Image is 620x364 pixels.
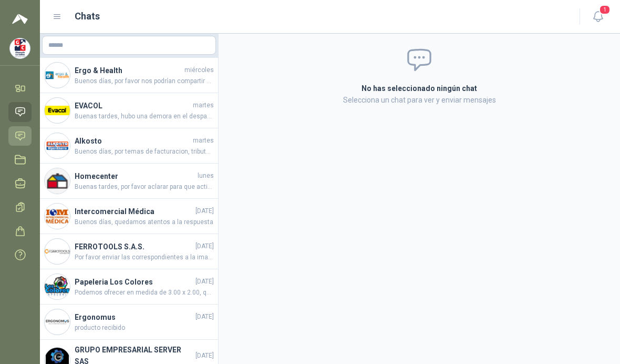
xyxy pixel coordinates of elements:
[75,323,214,333] span: producto recibido
[195,351,214,361] span: [DATE]
[193,100,214,110] span: martes
[195,206,214,216] span: [DATE]
[75,217,214,227] span: Buenos días, quedamos atentos a la respuesta
[198,171,214,181] span: lunes
[75,311,193,323] h4: Ergonomus
[75,9,100,24] h1: Chats
[45,204,70,229] img: Company Logo
[75,65,182,76] h4: Ergo & Health
[588,7,607,26] button: 1
[75,135,191,147] h4: Alkosto
[40,164,218,199] a: Company LogoHomecenterlunesBuenas tardes, por favor aclarar para que actividad necesitan este carro
[195,241,214,251] span: [DATE]
[75,276,193,288] h4: Papeleria Los Colores
[45,63,70,88] img: Company Logo
[40,305,218,340] a: Company LogoErgonomus[DATE]producto recibido
[184,65,214,75] span: miércoles
[40,93,218,128] a: Company LogoEVACOLmartesBuenas tardes, hubo una demora en el despacho, estarían llegando entre ma...
[75,112,214,122] span: Buenas tardes, hubo una demora en el despacho, estarían llegando entre mañana y el jueves. Guía S...
[45,239,70,264] img: Company Logo
[75,288,214,298] span: Podemos ofrecer en medida de 3.00 x 2.00, quedamos atentos para cargar precio
[236,94,603,106] p: Selecciona un chat para ver y enviar mensajes
[40,269,218,305] a: Company LogoPapeleria Los Colores[DATE]Podemos ofrecer en medida de 3.00 x 2.00, quedamos atentos...
[195,312,214,322] span: [DATE]
[193,136,214,146] span: martes
[45,309,70,335] img: Company Logo
[40,199,218,234] a: Company LogoIntercomercial Médica[DATE]Buenos días, quedamos atentos a la respuesta
[12,13,28,25] img: Logo peakr
[45,274,70,299] img: Company Logo
[40,128,218,164] a: Company LogoAlkostomartesBuenos días, por temas de facturacion, tributacion, y credito 30 dias, e...
[45,133,70,158] img: Company Logo
[75,182,214,192] span: Buenas tardes, por favor aclarar para que actividad necesitan este carro
[45,168,70,194] img: Company Logo
[195,277,214,287] span: [DATE]
[10,38,30,58] img: Company Logo
[75,252,214,262] span: Por favor enviar las correspondientes a la imagen WhatsApp Image [DATE] 1.03.20 PM.jpeg
[75,206,193,217] h4: Intercomercial Médica
[75,100,191,112] h4: EVACOL
[75,170,195,182] h4: Homecenter
[75,147,214,157] span: Buenos días, por temas de facturacion, tributacion, y credito 30 dias, el precio debe tener consi...
[599,5,611,15] span: 1
[40,58,218,93] a: Company LogoErgo & HealthmiércolesBuenos días, por favor nos podrían compartir estatura y peso de...
[75,76,214,86] span: Buenos días, por favor nos podrían compartir estatura y peso del paciente.
[45,98,70,123] img: Company Logo
[40,234,218,269] a: Company LogoFERROTOOLS S.A.S.[DATE]Por favor enviar las correspondientes a la imagen WhatsApp Ima...
[236,83,603,94] h2: No has seleccionado ningún chat
[75,241,193,252] h4: FERROTOOLS S.A.S.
